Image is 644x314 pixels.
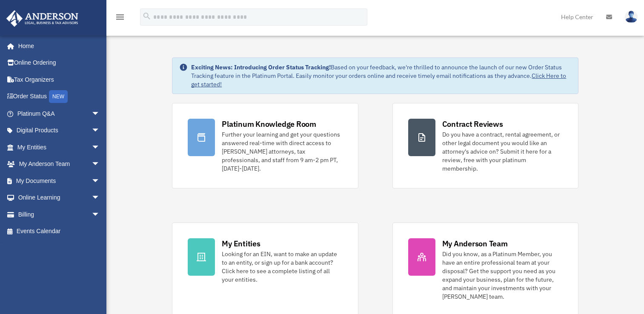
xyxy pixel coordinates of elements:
[6,105,113,122] a: Platinum Q&Aarrow_drop_down
[392,103,578,188] a: Contract Reviews Do you have a contract, rental agreement, or other legal document you would like...
[4,10,81,27] img: Anderson Advisors Platinum Portal
[222,130,342,173] div: Further your learning and get your questions answered real-time with direct access to [PERSON_NAM...
[222,238,260,249] div: My Entities
[49,90,68,103] div: NEW
[625,11,638,23] img: User Pic
[115,15,125,22] a: menu
[6,156,113,173] a: My Anderson Teamarrow_drop_down
[6,88,113,106] a: Order StatusNEW
[6,71,113,88] a: Tax Organizers
[222,250,342,284] div: Looking for an EIN, want to make an update to an entity, or sign up for a bank account? Click her...
[6,206,113,223] a: Billingarrow_drop_down
[6,37,109,54] a: Home
[6,122,113,139] a: Digital Productsarrow_drop_down
[142,11,152,21] i: search
[191,72,566,88] a: Click Here to get started!
[92,189,109,207] span: arrow_drop_down
[191,63,571,88] div: Based on your feedback, we're thrilled to announce the launch of our new Order Status Tracking fe...
[92,156,109,173] span: arrow_drop_down
[6,172,113,189] a: My Documentsarrow_drop_down
[442,238,508,249] div: My Anderson Team
[92,206,109,223] span: arrow_drop_down
[442,130,563,173] div: Do you have a contract, rental agreement, or other legal document you would like an attorney's ad...
[115,12,125,22] i: menu
[6,139,113,156] a: My Entitiesarrow_drop_down
[6,54,113,71] a: Online Ordering
[92,105,109,123] span: arrow_drop_down
[92,139,109,156] span: arrow_drop_down
[172,103,358,188] a: Platinum Knowledge Room Further your learning and get your questions answered real-time with dire...
[92,172,109,190] span: arrow_drop_down
[222,119,316,129] div: Platinum Knowledge Room
[6,189,113,206] a: Online Learningarrow_drop_down
[92,122,109,140] span: arrow_drop_down
[191,63,331,71] strong: Exciting News: Introducing Order Status Tracking!
[6,223,113,240] a: Events Calendar
[442,250,563,301] div: Did you know, as a Platinum Member, you have an entire professional team at your disposal? Get th...
[442,119,503,129] div: Contract Reviews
